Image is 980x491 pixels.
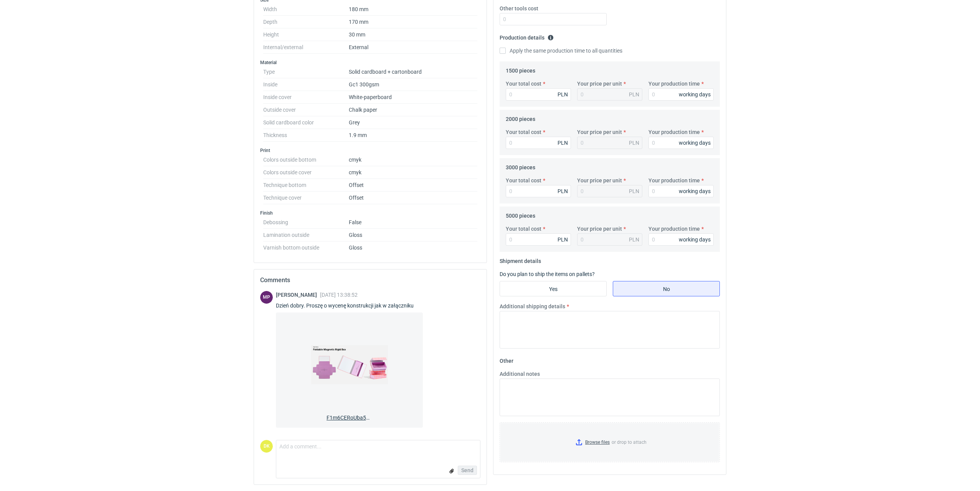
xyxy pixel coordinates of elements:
[263,154,349,166] dt: Colors outside bottom
[349,241,477,251] dd: Gloss
[506,113,535,122] legend: 2000 pieces
[577,177,622,184] label: Your price per unit
[260,60,480,66] h3: Material
[263,166,349,179] dt: Colors outside cover
[648,80,700,88] label: Your production time
[506,210,535,219] legend: 5000 pieces
[349,166,477,179] dd: cmyk
[349,154,477,166] dd: cmyk
[506,128,541,136] label: Your total cost
[263,28,349,41] dt: Height
[349,179,477,192] dd: Offset
[349,104,477,116] dd: Chalk paper
[629,91,639,98] div: PLN
[648,128,700,136] label: Your production time
[613,281,720,296] label: No
[500,355,513,364] legend: Other
[349,116,477,129] dd: Grey
[263,241,349,251] dt: Varnish bottom outside
[558,91,568,98] div: PLN
[263,116,349,129] dt: Solid cardboard color
[629,187,639,195] div: PLN
[629,139,639,147] div: PLN
[558,139,568,147] div: PLN
[349,41,477,54] dd: External
[311,319,388,411] img: YwWtixJRd7TMRF7FGd7CpOji4CNqVLdtNOO3nZMQ.png
[260,291,273,304] div: Michał Palasek
[276,302,423,309] div: Dzień dobry. Proszę o wycenę konstrukcji jak w załączniku
[577,128,622,136] label: Your price per unit
[276,292,320,298] span: [PERSON_NAME]
[263,216,349,229] dt: Debossing
[276,312,423,428] a: F1m6CERoUba5OWnETzqt7xB23qjfqNkEKDFzpslA.png
[577,225,622,233] label: Your price per unit
[260,440,273,453] figcaption: DK
[263,3,349,16] dt: Width
[648,88,714,101] input: 0
[260,276,480,285] h2: Comments
[500,303,565,310] label: Additional shipping details
[629,236,639,243] div: PLN
[349,3,477,16] dd: 180 mm
[558,187,568,195] div: PLN
[500,370,540,378] label: Additional notes
[263,229,349,241] dt: Lamination outside
[320,292,358,298] span: [DATE] 13:38:52
[679,236,711,243] div: working days
[648,177,700,184] label: Your production time
[263,192,349,204] dt: Technique cover
[327,411,373,422] span: F1m6CERoUba5OWnETzqt7xB23qjfqNkEKDFzpslA.png
[506,64,535,74] legend: 1500 pieces
[558,236,568,243] div: PLN
[263,66,349,78] dt: Type
[500,47,622,55] label: Apply the same production time to all quantities
[506,137,571,149] input: 0
[648,185,714,197] input: 0
[260,440,273,453] div: Dominika Kaczyńska
[500,255,541,264] legend: Shipment details
[349,66,477,78] dd: Solid cardboard + cartonboard
[679,91,711,98] div: working days
[506,225,541,233] label: Your total cost
[679,139,711,147] div: working days
[263,16,349,28] dt: Depth
[500,271,595,277] label: Do you plan to ship the items on pallets?
[260,147,480,154] h3: Print
[458,466,477,475] button: Send
[263,104,349,116] dt: Outside cover
[263,179,349,192] dt: Technique bottom
[263,41,349,54] dt: Internal/external
[500,423,719,462] label: or drop to attach
[577,80,622,88] label: Your price per unit
[349,129,477,142] dd: 1.9 mm
[506,161,535,170] legend: 3000 pieces
[506,233,571,246] input: 0
[349,192,477,204] dd: Offset
[506,185,571,197] input: 0
[461,468,474,473] span: Send
[349,78,477,91] dd: Gc1 300gsm
[260,291,273,304] figcaption: MP
[506,80,541,88] label: Your total cost
[349,216,477,229] dd: False
[260,210,480,216] h3: Finish
[500,13,607,25] input: 0
[500,5,538,12] label: Other tools cost
[349,91,477,104] dd: White-paperboard
[263,91,349,104] dt: Inside cover
[506,88,571,101] input: 0
[349,16,477,28] dd: 170 mm
[349,28,477,41] dd: 30 mm
[500,31,554,41] legend: Production details
[506,177,541,184] label: Your total cost
[648,225,700,233] label: Your production time
[648,137,714,149] input: 0
[500,281,607,296] label: Yes
[648,233,714,246] input: 0
[263,78,349,91] dt: Inside
[349,229,477,241] dd: Gloss
[679,187,711,195] div: working days
[263,129,349,142] dt: Thickness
